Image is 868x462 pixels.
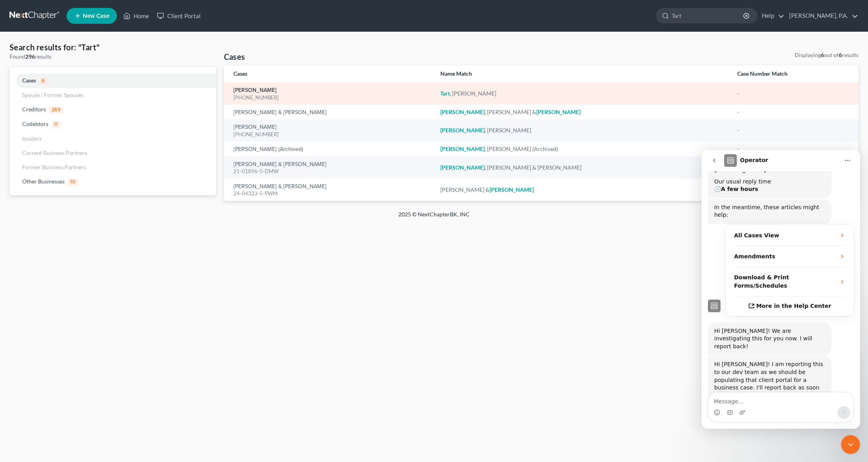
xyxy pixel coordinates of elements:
span: Codebtors [22,120,48,127]
span: New Case [83,13,109,19]
th: Case Number Match [731,65,858,82]
div: 2025 © NextChapterBK, INC [208,210,660,225]
span: 11 [52,121,61,128]
div: - [737,145,849,153]
span: 6 [39,78,48,85]
span: Current Business Partners [22,149,87,156]
a: [PERSON_NAME] & [PERSON_NAME] [233,184,327,189]
span: Spouse / Former Spouses [22,92,84,98]
em: [PERSON_NAME] [489,186,534,193]
div: [PERSON_NAME] & [440,186,725,194]
a: Client Portal [153,9,205,23]
em: [PERSON_NAME] [440,127,485,134]
a: Help [758,9,784,23]
div: , [PERSON_NAME] (Archived) [440,145,725,153]
a: Creditors269 [10,102,216,117]
em: [PERSON_NAME] [440,164,485,171]
a: [PERSON_NAME] (Archived) [233,147,303,152]
a: [PERSON_NAME] & [PERSON_NAME] [233,162,327,167]
div: - [737,90,849,97]
em: [PERSON_NAME] [440,109,485,115]
th: Name Match [434,65,731,82]
div: [PHONE_NUMBER] [233,131,428,138]
iframe: Intercom live chat [841,435,860,454]
a: [PERSON_NAME] [233,124,277,130]
a: Codebtors11 [10,117,216,132]
a: Insiders [10,132,216,146]
a: Home [119,9,153,23]
em: [PERSON_NAME] [536,109,581,115]
em: [PERSON_NAME] [440,145,485,152]
div: Displaying out of results [795,51,858,59]
strong: 296 [25,53,35,60]
a: Current Business Partners [10,146,216,160]
div: - [737,126,849,134]
a: Other Businesses10 [10,174,216,189]
th: Cases [224,65,434,82]
div: , [PERSON_NAME] [440,126,725,134]
span: Creditors [22,106,46,113]
div: 21-01896-5-DMW [233,168,428,175]
em: Tart [440,90,450,97]
div: , [PERSON_NAME] [440,90,725,97]
div: - [737,108,849,116]
a: [PERSON_NAME] [233,88,277,93]
span: Insiders [22,135,42,142]
a: [PERSON_NAME], P.A. [785,9,858,23]
a: Spouse / Former Spouses [10,88,216,102]
iframe: Intercom live chat [702,150,860,429]
div: 24-04323-5-PWM [233,190,428,197]
a: [PERSON_NAME] & [PERSON_NAME] [233,110,327,115]
h4: Cases [224,51,245,62]
div: Found results [10,53,216,61]
span: Former Business Partners [22,164,86,170]
div: , [PERSON_NAME] & [440,108,725,116]
a: Former Business Partners [10,160,216,174]
h4: Search results for: "Tart" [10,42,216,53]
span: 10 [68,179,78,186]
div: [PHONE_NUMBER] [233,94,428,101]
div: , [PERSON_NAME] & [PERSON_NAME] [440,164,725,172]
span: 269 [49,107,63,114]
a: Cases6 [10,73,216,88]
strong: 6 [821,52,824,58]
span: Other Businesses [22,178,65,185]
strong: 6 [839,52,842,58]
span: Cases [22,77,36,84]
input: Search by name... [672,8,744,23]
